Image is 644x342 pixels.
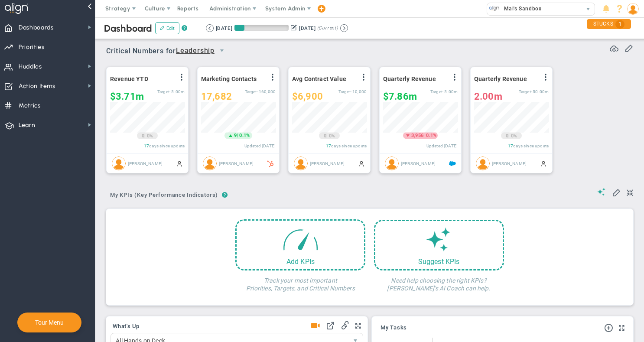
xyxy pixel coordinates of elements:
img: Jane Wilson [203,156,217,170]
span: Action Items [19,77,55,95]
span: select [582,3,595,15]
div: Period Progress: 18% Day 17 of 91 with 74 remaining. [234,25,289,31]
div: Suggest KPIs [375,257,503,266]
button: Go to next period [340,24,348,32]
span: My KPIs (Key Performance Indicators) [106,188,222,202]
span: 160,000 [259,89,276,94]
span: 0 [506,133,508,140]
span: Manually Updated [540,160,547,167]
span: [PERSON_NAME] [219,161,254,166]
span: 17 [508,143,513,148]
button: What's Up [113,323,140,330]
span: 5,000,000 [444,89,458,94]
span: Salesforce Enabled<br ></span>Sandbox: Quarterly Revenue [449,160,456,167]
span: Quarterly Revenue [383,75,436,82]
span: Edit or Add Critical Numbers [624,43,633,52]
span: Huddles [19,58,42,76]
span: 17,682 [201,91,232,102]
div: STUCKS [587,19,631,29]
img: 32233.Company.photo [489,3,500,14]
button: Edit [155,22,179,34]
div: Add KPIs [237,257,364,266]
button: Go to previous period [206,24,214,32]
span: HubSpot Enabled [267,160,274,167]
span: Mal's Sandbox [500,3,541,14]
span: Learn [19,116,35,134]
span: | [326,133,328,139]
span: days since update [331,143,367,148]
span: [PERSON_NAME] [310,161,345,166]
span: 50,000,000 [533,89,549,94]
span: Priorities [19,38,45,56]
span: Leadership [176,46,215,56]
img: Mallory Robinson [476,156,490,170]
span: Dashboards [19,19,54,37]
span: [PERSON_NAME] [492,161,527,166]
span: 17 [326,143,331,148]
span: Metrics [19,97,41,115]
span: 0% [329,133,335,139]
span: Quarterly Revenue [474,75,527,82]
span: 0.1% [426,133,436,138]
span: Target: [157,89,170,94]
span: Culture [145,5,165,12]
span: days since update [513,143,549,148]
span: | [237,133,238,138]
span: 0 [324,133,326,140]
img: Tom Johnson [385,156,399,170]
span: Target: [245,89,258,94]
span: 5,000,000 [171,89,185,94]
span: | [423,133,425,138]
span: [PERSON_NAME] [128,161,163,166]
span: Manually Updated [176,160,183,167]
span: 0% [511,133,517,139]
span: Suggestions (AI Feature) [597,188,606,196]
span: 3,956 [411,132,423,139]
div: [DATE] [216,24,232,32]
span: My Tasks [381,325,407,331]
button: My KPIs (Key Performance Indicators) [106,188,222,203]
span: Edit My KPIs [612,188,621,196]
span: Avg Contract Value [292,75,346,82]
img: Mallory Robinson [112,156,126,170]
span: 9 [234,132,237,139]
span: System Admin [265,5,306,12]
span: Target: [519,89,532,94]
span: Updated [DATE] [244,143,276,148]
span: (Current) [317,24,338,32]
span: 17 [144,143,149,148]
span: Manually Updated [358,160,365,167]
span: Strategy [105,5,130,12]
span: 1 [615,20,624,29]
span: Critical Numbers for [106,43,231,59]
span: Marketing Contacts [201,75,257,82]
img: 196338.Person.photo [627,3,639,15]
span: Revenue YTD [110,75,148,82]
span: days since update [149,143,185,148]
span: $6,900 [292,91,323,102]
span: Target: [338,89,351,94]
span: Target: [430,89,443,94]
span: $3,707,282 [110,91,144,102]
button: Tour Menu [33,319,66,326]
span: [PERSON_NAME] [401,161,436,166]
span: 0.1% [239,133,250,138]
span: | [144,133,146,139]
h4: Track your most important Priorities, Targets, and Critical Numbers [235,270,365,292]
span: Updated [DATE] [426,143,458,148]
span: $7,856,485 [383,91,417,102]
img: James Miller [294,156,308,170]
span: Administration [209,5,250,12]
span: 10,000 [352,89,367,94]
span: What's Up [113,323,140,329]
span: Dashboard [104,23,152,34]
span: select [215,43,229,58]
h4: Need help choosing the right KPIs? [PERSON_NAME]'s AI Coach can help. [374,270,504,292]
span: 0% [147,133,153,139]
span: | [508,133,510,139]
a: My Tasks [381,325,407,332]
div: [DATE] [299,24,315,32]
span: 2,000,000 [474,91,502,102]
span: Refresh Data [610,43,618,52]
